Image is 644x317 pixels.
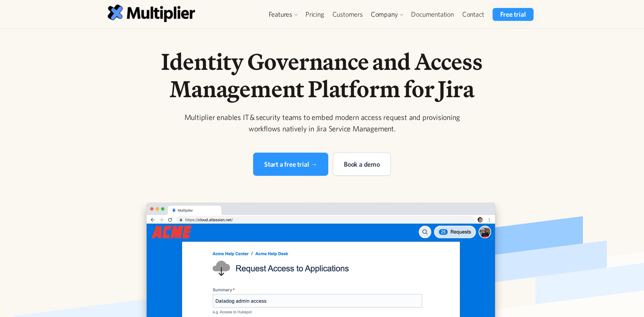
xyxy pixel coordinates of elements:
[264,159,317,169] div: Start a free trial →
[253,153,328,176] a: Start a free trial →
[265,8,301,21] div: Features
[333,153,391,176] a: Book a demo
[371,10,398,19] div: Company
[493,8,533,21] a: Free trial
[407,8,458,21] a: Documentation
[176,112,468,134] div: Multiplier enables IT & security teams to embed modern access request and provisioning workflows ...
[328,8,367,21] a: Customers
[269,10,292,19] div: Features
[367,8,407,21] div: Company
[344,159,380,169] div: Book a demo
[128,48,516,103] h1: Identity Governance and Access Management Platform for Jira
[458,8,488,21] a: Contact
[301,8,328,21] a: Pricing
